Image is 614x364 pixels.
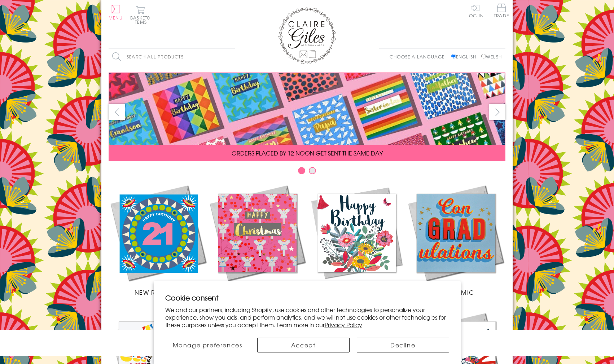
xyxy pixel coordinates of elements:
[165,338,250,352] button: Manage preferences
[278,7,336,64] img: Claire Giles Greetings Cards
[481,54,486,58] input: Welsh
[109,167,505,178] div: Carousel Pagination
[109,183,208,297] a: New Releases
[325,320,362,329] a: Privacy Policy
[406,183,505,297] a: Academic
[466,4,484,18] a: Log In
[109,14,123,21] span: Menu
[257,338,350,352] button: Accept
[307,183,406,297] a: Birthdays
[165,306,449,328] p: We and our partners, including Shopify, use cookies and other technologies to personalize your ex...
[109,104,125,120] button: prev
[451,54,456,58] input: English
[228,49,235,65] input: Search
[173,341,242,349] span: Manage preferences
[208,183,307,297] a: Christmas
[481,53,502,60] label: Welsh
[489,104,505,120] button: next
[130,6,150,24] button: Basket0 items
[109,49,235,65] input: Search all products
[494,4,509,18] span: Trade
[390,53,450,60] p: Choose a language:
[494,4,509,19] a: Trade
[309,167,316,174] button: Carousel Page 2
[298,167,305,174] button: Carousel Page 1 (Current Slide)
[451,53,480,60] label: English
[109,5,123,20] button: Menu
[357,338,449,352] button: Decline
[135,288,182,297] span: New Releases
[165,293,449,303] h2: Cookie consent
[133,14,150,25] span: 0 items
[232,149,383,157] span: ORDERS PLACED BY 12 NOON GET SENT THE SAME DAY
